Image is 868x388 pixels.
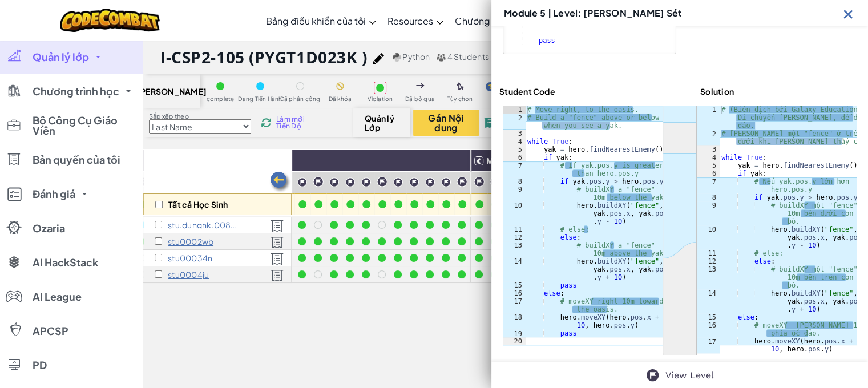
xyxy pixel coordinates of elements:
button: Gán Nội dung [413,110,479,136]
span: [PERSON_NAME] [137,87,207,96]
img: IconChallengeLevel.svg [425,177,435,187]
img: IconChallengeLevel.svg [441,177,451,187]
span: Quản lý lớp [33,52,89,62]
img: IconChallengeLevel.svg [313,176,324,187]
div: 1 [503,106,526,114]
img: Licensed [271,253,284,265]
div: 8 [503,177,526,185]
span: Đã khóa [329,96,352,102]
span: Đánh giá [33,189,75,199]
div: 17 [503,297,526,313]
img: IconChallengeLevel.svg [377,176,387,187]
p: stu0004ju [168,270,209,279]
div: 16 [503,289,526,297]
span: Python [402,51,430,62]
div: 3 [697,145,720,153]
img: Arrow_Left.png [269,171,292,193]
img: Licensed [271,220,284,232]
div: 5 [503,145,526,153]
img: IconChallengeLevel.svg [645,368,660,382]
span: Resources [387,15,433,27]
div: 10 [697,225,720,249]
img: IconChallengeLevel.svg [393,177,403,187]
a: Resources [382,5,449,36]
span: Ozaria [33,223,65,233]
img: IconChallengeLevel.svg [361,177,371,187]
img: IconChallengeLevel.svg [474,176,485,187]
div: 19 [503,329,526,337]
span: AI HackStack [33,257,98,268]
div: 2 [503,114,526,130]
div: 7 [503,161,526,177]
img: CodeCombat logo [60,9,160,32]
img: MultipleUsers.png [436,53,446,62]
h4: Student Code [499,86,555,96]
span: Chương trình học [33,86,119,96]
img: Licensed [271,269,284,282]
img: IconReload.svg [261,118,272,128]
div: 13 [697,265,720,289]
h1: I-CSP2-105 (PYGT1D023K ) [160,46,367,68]
span: Bộ Công Cụ Giáo Viên [33,115,135,136]
div: 15 [697,313,720,321]
div: 4 [503,138,526,145]
p: Tất cả Học Sinh [168,200,228,209]
a: View Level [665,369,714,382]
p: stu0002wb [168,237,213,246]
a: Chương trình học [449,5,544,36]
h4: Solution [700,86,734,96]
img: IconChallengeLevel.svg [345,177,355,187]
a: Bảng điều khiển của tôi [260,5,382,36]
span: Làm mới Tiến Độ [276,116,311,130]
img: IconHint.svg [486,82,495,91]
div: 14 [697,289,720,313]
img: Licensed [271,236,284,249]
label: Sắp xếp theo [149,112,251,121]
img: Icon_Exit.svg [841,7,855,21]
div: 20 [503,337,526,345]
div: 2 [697,130,720,145]
div: 13 [503,241,526,257]
img: IconChallengeLevel.svg [490,176,500,187]
div: 5 [697,161,720,169]
div: 18 [503,313,526,329]
div: 7 [697,177,720,193]
img: IconChallengeLevel.svg [409,177,419,187]
span: AI League [33,292,82,302]
img: IconLicenseApply.svg [484,118,501,128]
img: python.png [393,53,401,62]
div: 4 [697,153,720,161]
p: stu00034n [168,253,212,262]
div: 15 [503,281,526,289]
span: complete [207,96,235,102]
div: 8 [697,193,720,201]
span: Bản quyền của tôi [33,155,120,165]
img: iconPencil.svg [373,53,384,64]
span: 4 Students [447,51,489,62]
img: IconChallengeLevel.svg [457,176,467,187]
span: Đã phân công [280,96,321,102]
img: IconChallengeLevel.svg [297,177,307,187]
div: 1 [697,106,720,130]
div: 6 [503,153,526,161]
div: 9 [697,201,720,225]
img: IconOptionalLevel.svg [457,82,464,91]
img: IconChallengeLevel.svg [329,177,339,187]
div: 3 [503,130,526,138]
div: 11 [697,249,720,257]
p: stu.dungnk.00804 [168,220,239,229]
h3: Module 5 | Level: [PERSON_NAME] Sét [504,8,682,18]
span: Violation [367,96,393,102]
span: Chương trình học [455,15,528,27]
div: 12 [503,233,526,241]
span: Tùy chọn [447,96,473,102]
div: 17 [697,337,720,353]
div: 11 [503,225,526,233]
div: 6 [697,169,720,177]
div: 16 [697,321,720,337]
span: Đang Tiến Hành [238,96,282,102]
span: Quản lý Lớp [365,114,398,132]
span: Đã bỏ qua [405,96,435,102]
div: 14 [503,257,526,281]
div: 10 [503,201,526,225]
